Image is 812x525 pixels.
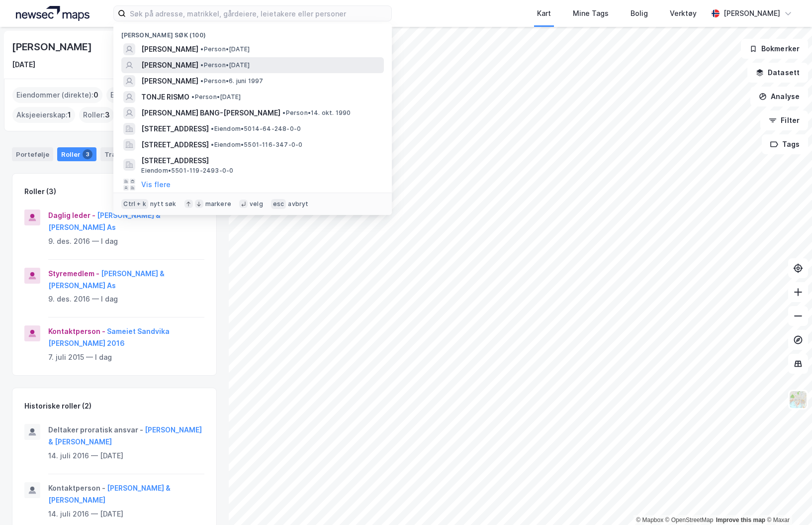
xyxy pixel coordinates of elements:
[211,125,301,133] span: Eiendom • 5014-64-248-0-0
[200,61,203,69] span: •
[191,93,194,101] span: •
[670,7,697,19] div: Verktøy
[762,477,812,525] div: Kontrollprogram for chat
[12,39,93,55] div: [PERSON_NAME]
[250,200,263,208] div: velg
[141,123,209,135] span: [STREET_ADDRESS]
[631,7,648,19] div: Bolig
[113,23,392,41] div: [PERSON_NAME] søk (100)
[288,200,308,208] div: avbryt
[200,77,263,85] span: Person • 6. juni 1997
[24,400,91,412] div: Historiske roller (2)
[747,63,808,83] button: Datasett
[105,109,110,121] span: 3
[271,199,286,209] div: esc
[282,109,285,116] span: •
[205,200,231,208] div: markere
[537,7,551,19] div: Kart
[636,517,663,524] a: Mapbox
[141,139,209,151] span: [STREET_ADDRESS]
[48,351,204,363] div: 7. juli 2015 — I dag
[211,141,302,149] span: Eiendom • 5501-116-347-0-0
[83,149,92,159] div: 3
[48,508,204,520] div: 14. juli 2016 — [DATE]
[716,517,765,524] a: Improve this map
[48,450,204,462] div: 14. juli 2016 — [DATE]
[126,6,391,21] input: Søk på adresse, matrikkel, gårdeiere, leietakere eller personer
[79,107,114,123] div: Roller :
[16,6,90,21] img: logo.a4113a55bc3d86da70a041830d287a7e.svg
[106,87,202,103] div: Eiendommer (Indirekte) :
[200,45,203,53] span: •
[191,93,241,101] span: Person • [DATE]
[741,39,808,59] button: Bokmerker
[141,107,280,119] span: [PERSON_NAME] BANG-[PERSON_NAME]
[48,293,204,305] div: 9. des. 2016 — I dag
[200,77,203,85] span: •
[100,147,157,161] div: Transaksjoner
[282,109,351,117] span: Person • 14. okt. 1990
[141,155,380,167] span: [STREET_ADDRESS]
[789,390,808,409] img: Z
[57,147,96,161] div: Roller
[48,235,204,247] div: 9. des. 2016 — I dag
[211,125,214,132] span: •
[150,200,177,208] div: nytt søk
[68,109,71,121] span: 1
[24,186,56,198] div: Roller (3)
[200,61,250,69] span: Person • [DATE]
[762,134,808,154] button: Tags
[141,91,189,103] span: TONJE RISMO
[12,107,75,123] div: Aksjeeierskap :
[723,7,780,19] div: [PERSON_NAME]
[750,87,808,106] button: Analyse
[665,517,714,524] a: OpenStreetMap
[762,477,812,525] iframe: Chat Widget
[121,199,148,209] div: Ctrl + k
[760,110,808,130] button: Filter
[141,59,198,71] span: [PERSON_NAME]
[12,87,102,103] div: Eiendommer (direkte) :
[12,147,53,161] div: Portefølje
[573,7,609,19] div: Mine Tags
[141,43,198,55] span: [PERSON_NAME]
[141,75,198,87] span: [PERSON_NAME]
[211,141,214,148] span: •
[141,167,233,175] span: Eiendom • 5501-119-2493-0-0
[93,89,98,101] span: 0
[12,59,35,71] div: [DATE]
[200,45,250,53] span: Person • [DATE]
[141,179,171,191] button: Vis flere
